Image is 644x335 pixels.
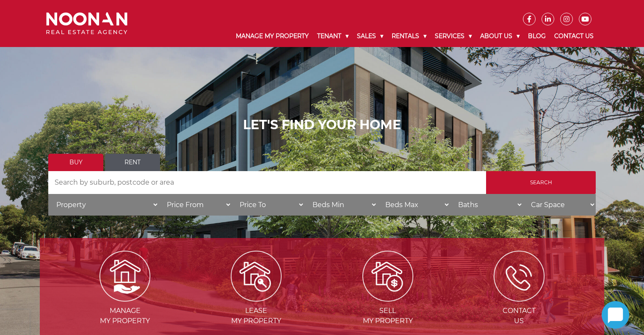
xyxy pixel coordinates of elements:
[191,271,321,325] a: Lease my property Leasemy Property
[46,12,127,35] img: Noonan Real Estate Agency
[60,306,190,326] span: Manage my Property
[323,306,453,326] span: Sell my Property
[323,271,453,325] a: Sell my property Sellmy Property
[60,271,190,325] a: Manage my Property Managemy Property
[387,25,431,47] a: Rentals
[494,251,544,302] img: ICONS
[48,117,596,133] h1: LET'S FIND YOUR HOME
[362,251,413,302] img: Sell my property
[48,171,486,194] input: Search by suburb, postcode or area
[431,25,476,47] a: Services
[353,25,387,47] a: Sales
[232,25,313,47] a: Manage My Property
[105,154,160,171] a: Rent
[231,251,282,302] img: Lease my property
[313,25,353,47] a: Tenant
[476,25,524,47] a: About Us
[524,25,550,47] a: Blog
[100,251,150,302] img: Manage my Property
[550,25,598,47] a: Contact Us
[454,306,584,326] span: Contact Us
[454,271,584,325] a: ICONS ContactUs
[48,154,103,171] a: Buy
[486,171,596,194] input: Search
[191,306,321,326] span: Lease my Property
